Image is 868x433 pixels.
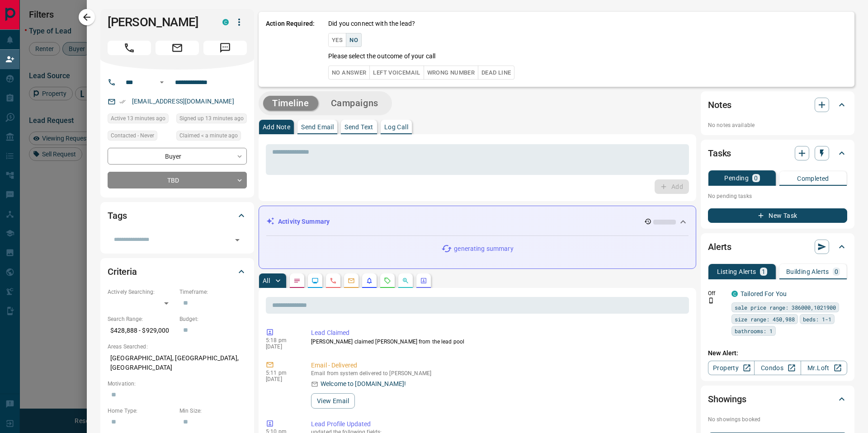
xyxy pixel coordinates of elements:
p: Email - Delivered [311,361,685,370]
p: No notes available [708,121,847,129]
div: Activity Summary [266,213,689,230]
svg: Emails [348,277,355,284]
button: Left Voicemail [369,66,424,80]
p: Off [708,289,726,297]
span: Contacted - Never [111,131,154,140]
div: Tasks [708,142,847,164]
p: 5:11 pm [266,370,297,376]
p: Log Call [384,124,408,130]
p: 1 [762,268,765,275]
p: [DATE] [266,344,297,350]
div: Thu Aug 14 2025 [108,113,172,126]
button: View Email [311,393,355,409]
button: Yes [328,33,346,47]
span: Claimed < a minute ago [179,131,238,140]
p: Did you connect with the lead? [328,19,415,28]
h2: Alerts [708,240,731,254]
svg: Push Notification Only [708,297,714,304]
p: Budget: [179,315,247,323]
div: Showings [708,388,847,410]
svg: Lead Browsing Activity [311,277,319,284]
p: No showings booked [708,415,847,424]
p: Activity Summary [278,217,330,226]
div: Tags [108,205,247,226]
p: Email from system delivered to [PERSON_NAME] [311,370,685,377]
p: Lead Profile Updated [311,419,685,429]
p: Completed [797,175,829,182]
button: Open [156,77,167,88]
div: Buyer [108,148,247,165]
p: [PERSON_NAME] claimed [PERSON_NAME] from the lead pool [311,338,685,346]
p: 0 [835,268,838,275]
span: Call [108,41,151,55]
a: Property [708,361,755,375]
span: beds: 1-1 [803,315,831,324]
span: bathrooms: 1 [735,326,773,335]
div: Thu Aug 14 2025 [176,131,247,143]
svg: Requests [384,277,391,284]
p: Add Note [263,124,290,130]
p: Action Required: [266,19,315,80]
h2: Tasks [708,146,731,160]
p: generating summary [454,244,513,254]
p: Lead Claimed [311,328,685,338]
a: Condos [754,361,801,375]
p: Search Range: [108,315,175,323]
span: Email [156,41,199,55]
button: No [346,33,362,47]
p: Listing Alerts [717,268,756,275]
span: sale price range: 386000,1021900 [735,303,836,312]
a: Mr.Loft [801,361,847,375]
span: size range: 450,988 [735,315,795,324]
p: $428,888 - $929,000 [108,323,175,338]
p: Areas Searched: [108,343,247,351]
p: Pending [724,175,749,181]
h2: Tags [108,208,127,223]
svg: Listing Alerts [366,277,373,284]
p: [DATE] [266,376,297,382]
p: 0 [754,175,758,181]
button: Wrong Number [424,66,478,80]
div: Thu Aug 14 2025 [176,113,247,126]
h1: [PERSON_NAME] [108,15,209,29]
p: Timeframe: [179,288,247,296]
p: Welcome to [DOMAIN_NAME]! [321,379,406,389]
p: Actively Searching: [108,288,175,296]
button: Dead Line [478,66,514,80]
p: Min Size: [179,407,247,415]
p: New Alert: [708,348,847,358]
p: Send Text [344,124,373,130]
h2: Notes [708,98,731,112]
p: Send Email [301,124,334,130]
p: 5:18 pm [266,337,297,344]
svg: Calls [330,277,337,284]
span: Active 13 minutes ago [111,114,165,123]
span: Message [203,41,247,55]
div: TBD [108,172,247,188]
p: Motivation: [108,380,247,388]
a: Tailored For You [741,290,787,297]
p: No pending tasks [708,189,847,203]
p: Building Alerts [786,268,829,275]
div: condos.ca [731,291,738,297]
button: New Task [708,208,847,223]
span: Signed up 13 minutes ago [179,114,244,123]
svg: Opportunities [402,277,409,284]
div: condos.ca [222,19,229,25]
h2: Showings [708,392,746,406]
button: Campaigns [322,96,387,111]
div: Criteria [108,261,247,282]
button: No Answer [328,66,370,80]
button: Open [231,234,244,246]
svg: Agent Actions [420,277,427,284]
p: Please select the outcome of your call [328,52,435,61]
svg: Email Verified [119,99,126,105]
svg: Notes [293,277,301,284]
div: Notes [708,94,847,116]
button: Timeline [263,96,318,111]
p: Home Type: [108,407,175,415]
p: [GEOGRAPHIC_DATA], [GEOGRAPHIC_DATA], [GEOGRAPHIC_DATA] [108,351,247,375]
div: Alerts [708,236,847,258]
a: [EMAIL_ADDRESS][DOMAIN_NAME] [132,98,234,105]
p: All [263,278,270,284]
